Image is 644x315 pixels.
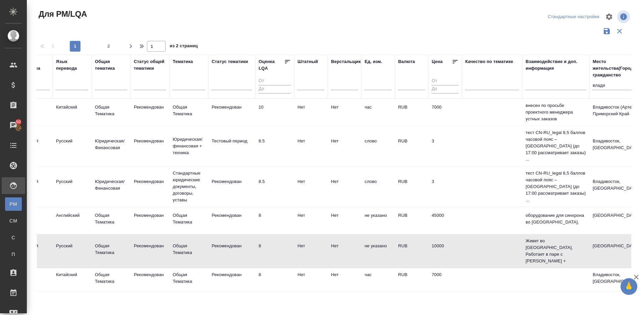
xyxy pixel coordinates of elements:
div: Язык перевода [56,58,88,72]
div: split button [546,12,601,22]
td: Стандартные юридические документы, договоры, уставы [169,167,208,207]
td: Нет [294,268,328,292]
a: С [5,231,22,244]
td: час [361,101,395,124]
td: Рекомендован [208,239,255,263]
td: RUB [395,209,428,232]
td: Рекомендован [208,101,255,124]
input: До [259,85,291,93]
p: тест CN-RU_legal 8,5 баллов часовой пояс – [GEOGRAPHIC_DATA] (до 17:00 рассматривает заказы) ... [526,129,586,163]
td: Общая Тематика [92,268,130,292]
div: перевод идеальный/почти идеальный. Ни редактор, ни корректор не нужен [259,104,291,111]
td: Нет [294,175,328,198]
p: оборудование для синхрона во [GEOGRAPHIC_DATA]. [526,212,586,226]
span: из 2 страниц [170,42,198,52]
td: Нет [328,268,361,292]
input: От [432,77,459,85]
span: П [8,251,18,258]
span: 50 [12,119,25,125]
input: От [259,77,291,85]
p: Живет во [GEOGRAPHIC_DATA]. Работает в паре с [PERSON_NAME] + [526,238,586,264]
td: Английский [53,209,92,232]
td: Рекомендован [130,101,169,124]
div: перевод хороший. Желательно использовать переводчика с редактором, но для несложных заказов возмо... [259,212,291,219]
div: перевод хороший. Желательно использовать переводчика с редактором, но для несложных заказов возмо... [259,271,291,278]
td: Общая Тематика [92,239,130,263]
td: слово [361,134,395,158]
td: 3 [428,175,462,198]
button: Сохранить фильтры [600,25,613,38]
td: Нет [328,134,361,158]
td: RUB [395,239,428,263]
span: Для PM/LQA [37,9,87,19]
td: Нет [294,239,328,263]
td: Общая Тематика [92,209,130,232]
span: CM [8,217,18,224]
td: Нет [294,134,328,158]
div: Штатный [298,58,318,65]
td: Рекомендован [130,209,169,232]
div: Тематика [173,58,193,65]
td: 10000 [428,239,462,263]
button: 2 [103,41,114,52]
td: Общая Тематика [92,101,130,124]
td: Нет [328,239,361,263]
input: До [432,85,459,93]
td: Рекомендован [208,209,255,232]
div: Статус общей тематики [134,58,166,72]
td: Нет [328,175,361,198]
span: 🙏 [623,279,635,294]
div: Взаимодействие и доп. информация [526,58,586,72]
a: CM [5,214,22,228]
a: П [5,248,22,261]
div: Валюта [398,58,415,65]
td: Китайский [53,268,92,292]
td: Рекомендован [130,239,169,263]
p: внесен по просьбе проектного менеджера устных заказов [526,102,586,122]
td: Китайский [53,101,92,124]
td: не указано [361,239,395,263]
button: 🙏 [621,278,637,295]
td: 45000 [428,209,462,232]
td: RUB [395,134,428,158]
td: Рекомендован [130,268,169,292]
td: не указано [361,209,395,232]
td: 3 [428,134,462,158]
td: RUB [395,175,428,198]
a: 50 [2,117,25,134]
td: Общая Тематика [169,268,208,292]
td: слово [361,175,395,198]
div: Цена [432,58,443,65]
td: Нет [328,209,361,232]
span: 2 [103,43,114,50]
div: Общая тематика [95,58,127,72]
a: PM [5,197,22,211]
td: Общая Тематика [169,239,208,263]
td: Юридическая/финансовая + техника [169,133,208,160]
td: Юридическая/Финансовая [92,134,130,158]
p: тест CN-RU_legal 8,5 баллов часовой пояс – [GEOGRAPHIC_DATA] (до 17:00 рассматривает заказы) ... [526,170,586,203]
td: Русский [53,134,92,158]
td: Общая Тематика [169,101,208,124]
td: RUB [395,101,428,124]
td: Рекомендован [130,175,169,198]
div: перевод отличный. Редактура не нужна, корректор/ приемка по качеству может быть нужна [259,138,291,144]
td: Рекомендован [208,175,255,198]
div: Верстальщик [331,58,361,65]
td: Тестовый период [208,134,255,158]
td: Юридическая/Финансовая [92,175,130,198]
div: Оценка LQA [259,58,284,72]
td: Нет [294,101,328,124]
td: Общая Тематика [169,209,208,232]
td: Нет [328,101,361,124]
span: С [8,234,18,241]
div: перевод хороший. Желательно использовать переводчика с редактором, но для несложных заказов возмо... [259,295,291,302]
span: Настроить таблицу [601,9,617,25]
span: PM [8,201,18,207]
td: час [361,268,395,292]
div: перевод хороший. Желательно использовать переводчика с редактором, но для несложных заказов возмо... [259,243,291,249]
td: Русский [53,239,92,263]
td: Русский [53,175,92,198]
td: Нет [294,209,328,232]
span: Посмотреть информацию [617,10,631,23]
